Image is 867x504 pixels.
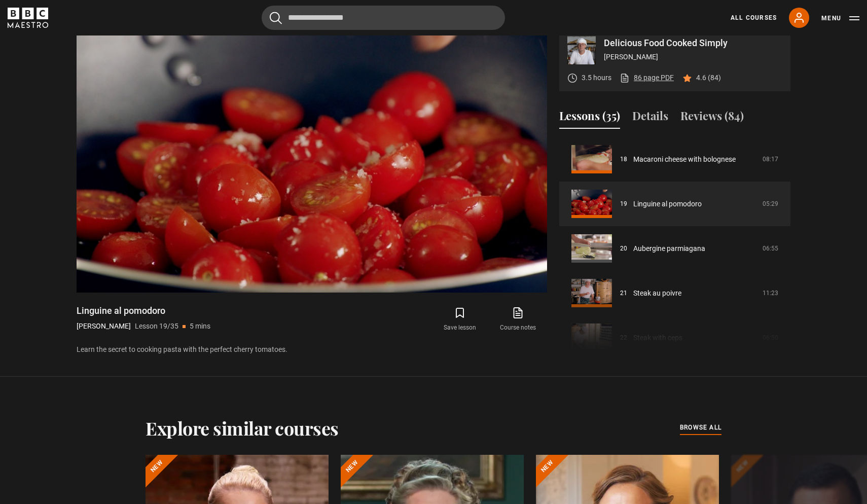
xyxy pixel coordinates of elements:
[696,73,721,83] p: 4.6 (84)
[77,321,131,332] p: [PERSON_NAME]
[604,52,782,62] p: [PERSON_NAME]
[633,199,702,209] a: Linguine al pomodoro
[146,417,339,439] h2: Explore similar courses
[633,243,705,254] a: Aubergine parmiagana
[604,39,782,48] p: Delicious Food Cooked Simply
[633,288,681,299] a: Steak au poivre
[8,8,48,28] svg: BBC Maestro
[731,13,777,22] a: All Courses
[582,73,611,83] p: 3.5 hours
[680,422,721,433] span: browse all
[135,321,178,332] p: Lesson 19/35
[821,13,859,23] button: Toggle navigation
[633,154,736,165] a: Macaroni cheese with bolognese
[77,305,210,317] h1: Linguine al pomodoro
[620,73,674,83] a: 86 page PDF
[431,305,489,334] button: Save lesson
[680,107,744,129] button: Reviews (84)
[489,305,547,334] a: Course notes
[77,28,547,293] video-js: Video Player
[190,321,210,332] p: 5 mins
[270,12,282,24] button: Submit the search query
[559,107,620,129] button: Lessons (35)
[77,344,547,355] p: Learn the secret to cooking pasta with the perfect cherry tomatoes.
[632,107,668,129] button: Details
[680,422,721,434] a: browse all
[262,6,505,30] input: Search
